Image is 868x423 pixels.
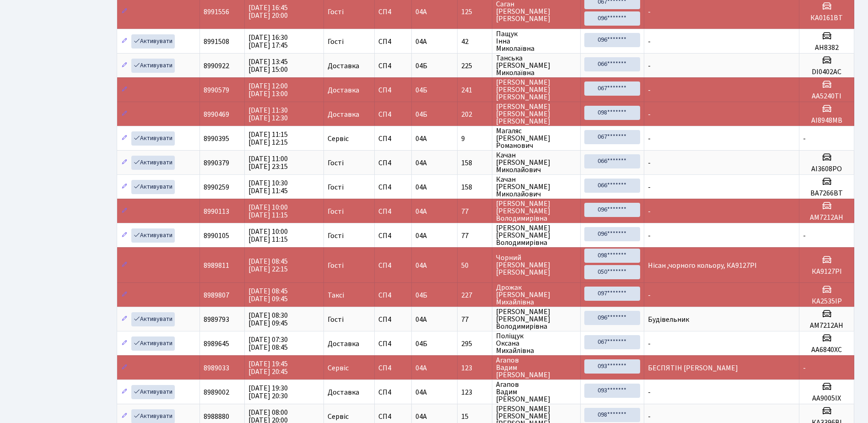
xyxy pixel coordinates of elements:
[496,284,577,306] span: Дрожак [PERSON_NAME] Михайлівна
[461,111,488,118] span: 202
[415,339,427,349] span: 04Б
[328,389,359,396] span: Доставка
[248,178,288,196] span: [DATE] 10:30 [DATE] 11:45
[461,62,488,70] span: 225
[461,389,488,396] span: 123
[803,165,850,174] h5: АІ3608РО
[496,357,577,379] span: Агапов Вадим [PERSON_NAME]
[378,262,407,269] span: СП4
[648,412,651,422] span: -
[204,339,229,349] span: 8989645
[461,38,488,45] span: 42
[378,159,407,167] span: СП4
[248,335,288,352] span: [DATE] 07:30 [DATE] 08:45
[204,412,229,422] span: 8988880
[328,364,349,372] span: Сервіс
[415,290,427,300] span: 04Б
[415,7,427,17] span: 04А
[496,308,577,330] span: [PERSON_NAME] [PERSON_NAME] Володимирівна
[248,81,288,99] span: [DATE] 12:00 [DATE] 13:00
[648,85,651,95] span: -
[461,8,488,16] span: 125
[328,232,344,239] span: Гості
[204,61,229,71] span: 8990922
[378,135,407,142] span: СП4
[461,364,488,372] span: 123
[204,7,229,17] span: 8991556
[461,340,488,347] span: 295
[204,231,229,241] span: 8990105
[248,154,288,172] span: [DATE] 11:00 [DATE] 23:15
[328,262,344,269] span: Гості
[415,182,427,192] span: 04А
[204,260,229,271] span: 8989811
[496,200,577,222] span: [PERSON_NAME] [PERSON_NAME] Володимирівна
[648,7,651,17] span: -
[648,158,651,168] span: -
[496,54,577,76] span: Танська [PERSON_NAME] Миколаївна
[461,87,488,94] span: 241
[415,315,427,325] span: 04А
[248,202,288,220] span: [DATE] 10:00 [DATE] 11:15
[131,131,175,146] a: Активувати
[248,256,288,274] span: [DATE] 08:45 [DATE] 22:15
[496,176,577,198] span: Качан [PERSON_NAME] Миколайович
[461,413,488,420] span: 15
[378,208,407,215] span: СП4
[378,87,407,94] span: СП4
[204,182,229,192] span: 8990259
[328,87,359,94] span: Доставка
[131,228,175,243] a: Активувати
[496,152,577,174] span: Качан [PERSON_NAME] Миколайович
[328,159,344,167] span: Гості
[204,290,229,300] span: 8989807
[648,387,651,397] span: -
[378,111,407,118] span: СП4
[415,363,427,373] span: 04А
[328,135,349,142] span: Сервіс
[648,206,651,217] span: -
[415,158,427,168] span: 04А
[248,3,288,21] span: [DATE] 16:45 [DATE] 20:00
[415,231,427,241] span: 04А
[803,92,850,101] h5: АА5240ТІ
[496,79,577,101] span: [PERSON_NAME] [PERSON_NAME] [PERSON_NAME]
[328,184,344,191] span: Гості
[378,232,407,239] span: СП4
[648,363,738,373] span: БЕСПЯТІН [PERSON_NAME]
[415,412,427,422] span: 04А
[648,290,651,300] span: -
[378,184,407,191] span: СП4
[648,61,651,71] span: -
[803,14,850,22] h5: КА0161ВТ
[803,116,850,125] h5: АІ8948МВ
[461,262,488,269] span: 50
[378,364,407,372] span: СП4
[415,61,427,71] span: 04Б
[461,232,488,239] span: 77
[496,127,577,149] span: Магаляс [PERSON_NAME] Романович
[248,33,288,50] span: [DATE] 16:30 [DATE] 17:45
[378,38,407,45] span: СП4
[204,37,229,47] span: 8991508
[648,260,757,271] span: Нісан ,чорного кольору, КА9127РІ
[803,267,850,276] h5: КА9127РІ
[248,227,288,244] span: [DATE] 10:00 [DATE] 11:15
[328,340,359,347] span: Доставка
[204,134,229,144] span: 8990395
[803,297,850,306] h5: КА2535ІР
[415,387,427,397] span: 04А
[415,134,427,144] span: 04А
[496,224,577,246] span: [PERSON_NAME] [PERSON_NAME] Володимирівна
[328,208,344,215] span: Гості
[648,231,651,241] span: -
[248,359,288,377] span: [DATE] 19:45 [DATE] 20:45
[648,37,651,47] span: -
[648,134,651,144] span: -
[131,180,175,194] a: Активувати
[328,316,344,323] span: Гості
[648,315,689,325] span: Будівельник
[131,156,175,170] a: Активувати
[496,381,577,403] span: Агапов Вадим [PERSON_NAME]
[248,286,288,304] span: [DATE] 08:45 [DATE] 09:45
